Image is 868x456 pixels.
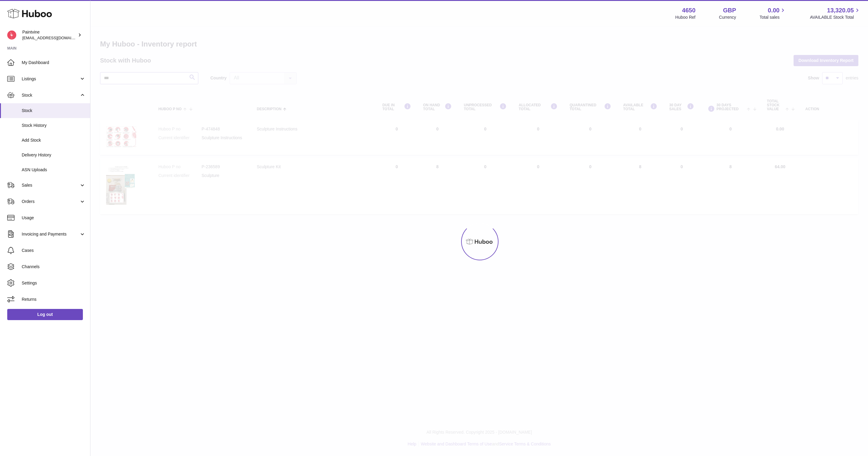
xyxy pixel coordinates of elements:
strong: GBP [723,6,736,14]
a: Log out [7,309,83,320]
a: 13,320.05 AVAILABLE Stock Total [810,6,861,20]
span: [EMAIL_ADDRESS][DOMAIN_NAME] [22,35,89,40]
div: Huboo Ref [675,14,696,20]
span: Sales [22,182,79,188]
span: Listings [22,76,79,82]
span: Stock [22,108,86,114]
span: Orders [22,199,79,204]
span: 13,320.05 [827,6,854,14]
span: AVAILABLE Stock Total [810,14,861,20]
span: Channels [22,264,86,270]
span: Stock History [22,123,86,128]
span: Settings [22,280,86,286]
span: Usage [22,215,86,221]
span: Delivery History [22,152,86,158]
span: Returns [22,297,86,302]
span: ASN Uploads [22,167,86,173]
span: Invoicing and Payments [22,231,79,237]
span: Stock [22,92,79,98]
div: Currency [719,14,736,20]
img: euan@paintvine.co.uk [7,31,16,40]
span: Cases [22,248,86,253]
span: 0.00 [768,6,780,14]
a: 0.00 Total sales [759,6,786,20]
span: Add Stock [22,137,86,143]
div: Paintvine [22,29,77,41]
span: Total sales [759,14,786,20]
span: My Dashboard [22,60,86,66]
strong: 4650 [682,6,696,14]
